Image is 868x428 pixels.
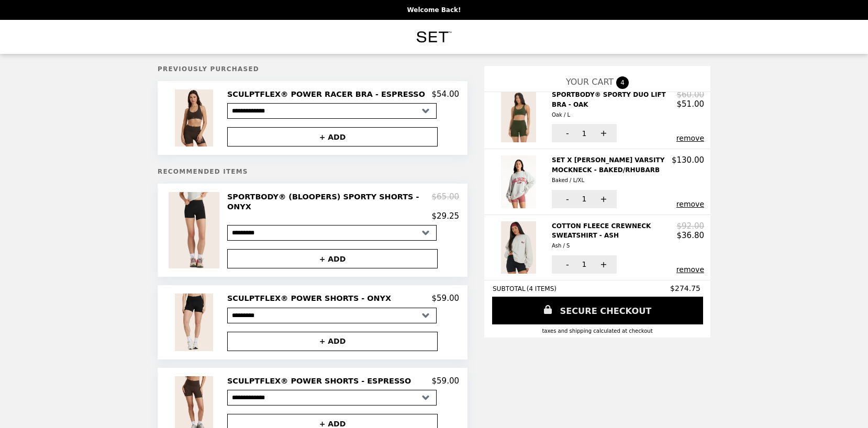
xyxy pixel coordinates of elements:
button: - [552,255,581,274]
select: Select a product variant [227,390,437,406]
p: $130.00 [672,155,704,165]
p: $65.00 [432,192,460,211]
h5: Previously Purchased [158,65,468,73]
p: $59.00 [432,294,460,303]
img: Brand Logo [411,26,457,48]
div: Oak / L [552,110,673,120]
p: $36.80 [677,231,705,240]
h2: SCULPTFLEX® POWER SHORTS - ESPRESSO [227,376,415,386]
h2: SET X [PERSON_NAME] VARSITY MOCKNECK - BAKED/RHUBARB [552,155,672,185]
button: - [552,190,581,208]
span: SUBTOTAL [493,285,527,292]
select: Select a product variant [227,308,437,323]
button: + ADD [227,127,438,147]
p: $60.00 [677,90,705,99]
a: SECURE CHECKOUT [492,297,703,324]
h5: Recommended Items [158,168,468,175]
img: COTTON FLEECE CREWNECK SWEATSHIRT - ASH [501,221,539,274]
span: 1 [582,260,587,268]
img: SPORTBODY® (BLOOPERS) SPORTY SHORTS - ONYX [169,192,222,268]
img: SCULPTFLEX® POWER RACER BRA - ESPRESSO [175,89,216,147]
h2: SPORTBODY® SPORTY DUO LIFT BRA - OAK [552,90,677,120]
p: $29.25 [432,211,460,221]
p: $51.00 [677,99,705,109]
button: remove [676,200,704,208]
h2: SPORTBODY® (BLOOPERS) SPORTY SHORTS - ONYX [227,192,432,211]
button: remove [676,265,704,274]
h2: SCULPTFLEX® POWER SHORTS - ONYX [227,294,395,303]
img: SPORTBODY® SPORTY DUO LIFT BRA - OAK [501,90,539,142]
button: - [552,124,581,142]
h2: COTTON FLEECE CREWNECK SWEATSHIRT - ASH [552,221,677,251]
button: + [588,190,617,208]
h2: SCULPTFLEX® POWER RACER BRA - ESPRESSO [227,89,429,99]
span: 4 [616,76,629,89]
p: $54.00 [432,89,460,99]
button: + [588,255,617,274]
span: YOUR CART [566,77,614,87]
select: Select a product variant [227,225,437,241]
span: ( 4 ITEMS ) [527,285,557,292]
button: + ADD [227,249,438,268]
p: Welcome Back! [407,6,461,14]
div: Taxes and Shipping calculated at checkout [493,328,702,334]
button: + ADD [227,332,438,351]
div: Baked / L/XL [552,176,667,185]
button: + [588,124,617,142]
img: SCULPTFLEX® POWER SHORTS - ONYX [175,294,216,351]
img: SET X PARKE VARSITY MOCKNECK - BAKED/RHUBARB [501,155,539,208]
span: 1 [582,129,587,138]
select: Select a product variant [227,103,437,119]
span: 1 [582,195,587,203]
p: $59.00 [432,376,460,386]
p: $92.00 [677,221,705,231]
button: remove [676,134,704,142]
div: Ash / S [552,241,673,251]
span: $274.75 [670,284,702,292]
